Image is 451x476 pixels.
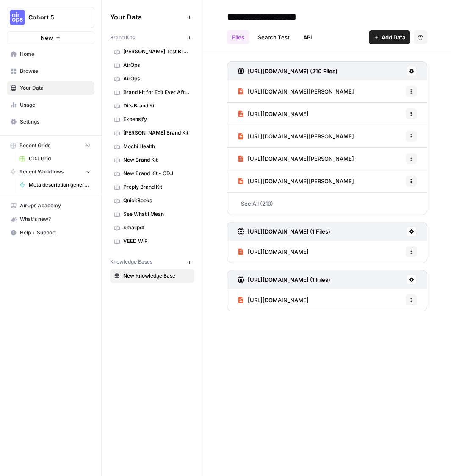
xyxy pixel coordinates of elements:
[123,102,191,110] span: Di's Brand Kit
[110,167,194,180] a: New Brand Kit - CDJ
[7,31,94,44] button: New
[298,30,317,44] a: API
[238,170,354,192] a: [URL][DOMAIN_NAME][PERSON_NAME]
[110,12,184,22] span: Your Data
[29,181,91,189] span: Meta description generator ([PERSON_NAME])
[369,30,410,44] button: Add Data
[123,156,191,164] span: New Brand Kit
[110,34,135,41] span: Brand Kits
[110,72,194,85] a: AirOps
[238,289,309,311] a: [URL][DOMAIN_NAME]
[110,113,194,126] a: Expensify
[238,222,330,241] a: [URL][DOMAIN_NAME] (1 Files)
[7,139,94,152] button: Recent Grids
[123,183,191,191] span: Preply Brand Kit
[123,197,191,204] span: QuickBooks
[7,115,94,129] a: Settings
[123,129,191,137] span: [PERSON_NAME] Brand Kit
[227,193,427,215] a: See All (210)
[16,152,94,165] a: CDJ Grid
[110,207,194,221] a: See What I Mean
[248,275,330,284] h3: [URL][DOMAIN_NAME] (1 Files)
[110,258,152,266] span: Knowledge Bases
[123,61,191,69] span: AirOps
[123,237,191,245] span: VEED WIP
[20,101,91,109] span: Usage
[248,177,354,185] span: [URL][DOMAIN_NAME][PERSON_NAME]
[238,103,309,125] a: [URL][DOMAIN_NAME]
[238,125,354,147] a: [URL][DOMAIN_NAME][PERSON_NAME]
[248,87,354,96] span: [URL][DOMAIN_NAME][PERSON_NAME]
[7,199,94,212] a: AirOps Academy
[7,98,94,112] a: Usage
[20,118,91,126] span: Settings
[248,227,330,236] h3: [URL][DOMAIN_NAME] (1 Files)
[7,213,94,226] div: What's new?
[238,270,330,289] a: [URL][DOMAIN_NAME] (1 Files)
[123,272,191,280] span: New Knowledge Base
[110,221,194,234] a: Smallpdf
[248,110,309,118] span: [URL][DOMAIN_NAME]
[248,132,354,140] span: [URL][DOMAIN_NAME][PERSON_NAME]
[110,234,194,248] a: VEED WIP
[238,80,354,102] a: [URL][DOMAIN_NAME][PERSON_NAME]
[7,165,94,178] button: Recent Workflows
[123,88,191,96] span: Brand kit for Edit Ever After ([PERSON_NAME])
[238,62,338,80] a: [URL][DOMAIN_NAME] (210 Files)
[20,50,91,58] span: Home
[110,269,194,283] a: New Knowledge Base
[123,48,191,55] span: [PERSON_NAME] Test Brand Kit
[110,126,194,140] a: [PERSON_NAME] Brand Kit
[19,168,64,176] span: Recent Workflows
[19,142,50,149] span: Recent Grids
[248,296,309,304] span: [URL][DOMAIN_NAME]
[20,202,91,209] span: AirOps Academy
[110,85,194,99] a: Brand kit for Edit Ever After ([PERSON_NAME])
[248,154,354,163] span: [URL][DOMAIN_NAME][PERSON_NAME]
[7,226,94,239] button: Help + Support
[123,143,191,150] span: Mochi Health
[28,13,80,22] span: Cohort 5
[382,33,405,41] span: Add Data
[248,67,338,75] h3: [URL][DOMAIN_NAME] (210 Files)
[253,30,295,44] a: Search Test
[123,224,191,231] span: Smallpdf
[123,116,191,123] span: Expensify
[238,148,354,170] a: [URL][DOMAIN_NAME][PERSON_NAME]
[7,64,94,78] a: Browse
[29,155,91,162] span: CDJ Grid
[10,10,25,25] img: Cohort 5 Logo
[110,45,194,58] a: [PERSON_NAME] Test Brand Kit
[16,178,94,192] a: Meta description generator ([PERSON_NAME])
[123,170,191,177] span: New Brand Kit - CDJ
[7,7,94,28] button: Workspace: Cohort 5
[238,241,309,263] a: [URL][DOMAIN_NAME]
[110,194,194,207] a: QuickBooks
[7,212,94,226] button: What's new?
[7,81,94,95] a: Your Data
[248,248,309,256] span: [URL][DOMAIN_NAME]
[20,229,91,237] span: Help + Support
[110,153,194,167] a: New Brand Kit
[110,180,194,194] a: Preply Brand Kit
[110,99,194,113] a: Di's Brand Kit
[123,75,191,83] span: AirOps
[110,58,194,72] a: AirOps
[110,140,194,153] a: Mochi Health
[20,67,91,75] span: Browse
[20,84,91,92] span: Your Data
[41,33,53,42] span: New
[227,30,249,44] a: Files
[7,47,94,61] a: Home
[123,210,191,218] span: See What I Mean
